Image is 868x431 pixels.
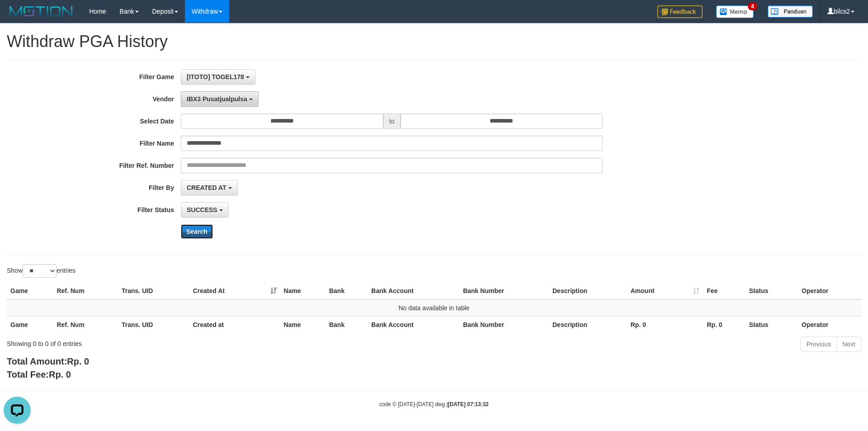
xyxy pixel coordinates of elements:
th: Description [549,316,627,333]
b: Total Fee: [7,369,71,379]
a: Previous [801,336,837,352]
button: Open LiveChat chat widget [4,4,31,31]
th: Status [745,316,798,333]
img: Button%20Memo.svg [716,5,754,18]
img: panduan.png [768,5,813,18]
th: Description [549,283,627,299]
button: Search [181,224,213,239]
th: Bank Account [368,316,459,333]
th: Status [745,283,798,299]
img: MOTION_logo.png [7,5,75,18]
strong: [DATE] 07:13:32 [448,401,489,407]
th: Rp. 0 [703,316,745,333]
th: Trans. UID [118,316,189,333]
span: Rp. 0 [67,356,89,366]
a: Next [836,336,861,352]
span: SUCCESS [187,206,217,213]
th: Created At: activate to sort column ascending [189,283,280,299]
span: to [383,114,401,129]
button: SUCCESS [181,202,229,218]
div: Showing 0 to 0 of 0 entries [7,336,355,348]
span: IBX3 Pusatjualpulsa [187,95,247,103]
th: Bank Account [368,283,459,299]
span: 4 [748,2,757,10]
th: Bank [325,316,368,333]
td: No data available in table [7,299,861,317]
th: Amount: activate to sort column ascending [627,283,703,299]
select: Showentries [23,264,57,278]
th: Name [280,283,325,299]
span: CREATED AT [187,184,226,191]
label: Show entries [7,264,75,278]
th: Trans. UID [118,283,189,299]
th: Operator [798,283,861,299]
th: Bank Number [459,283,549,299]
th: Bank Number [459,316,549,333]
th: Game [7,316,53,333]
th: Name [280,316,325,333]
th: Created at [189,316,280,333]
span: [ITOTO] TOGEL178 [187,73,244,81]
button: CREATED AT [181,180,238,195]
button: [ITOTO] TOGEL178 [181,69,255,85]
th: Rp. 0 [627,316,703,333]
small: code © [DATE]-[DATE] dwg | [379,401,489,407]
th: Game [7,283,53,299]
th: Ref. Num [53,316,118,333]
b: Total Amount: [7,356,89,366]
th: Ref. Num [53,283,118,299]
button: IBX3 Pusatjualpulsa [181,91,259,107]
th: Bank [325,283,368,299]
span: Rp. 0 [49,369,71,379]
th: Fee [703,283,745,299]
img: Feedback.jpg [657,5,703,18]
th: Operator [798,316,861,333]
h1: Withdraw PGA History [7,33,861,51]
